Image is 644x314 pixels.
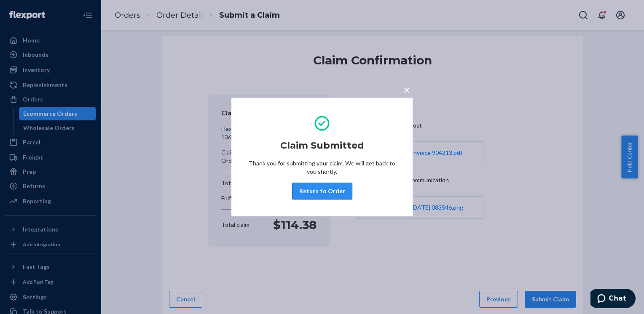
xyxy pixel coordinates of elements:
p: Thank you for submitting your claim. We will get back to you shortly. [248,159,396,176]
span: × [403,82,410,97]
iframe: Opens a widget where you can chat to one of our agents [590,289,636,310]
button: Return to Order [292,183,352,200]
h2: Claim Submitted [280,139,364,152]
